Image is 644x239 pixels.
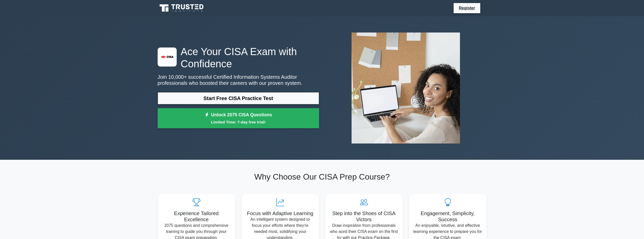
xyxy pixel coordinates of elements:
h5: Focus with Adaptive Learning [245,210,315,216]
h5: Experience Tailored Excellence [162,210,231,222]
p: Join 10,000+ successful Certified Information Systems Auditor professionals who boosted their car... [158,74,319,86]
a: Start Free CISA Practice Test [158,92,319,104]
h5: Step into the Shoes of CISA Victors [329,210,399,222]
h5: Engagement, Simplicity, Success [413,210,483,222]
h1: Ace Your CISA Exam with Confidence [158,45,319,70]
a: Unlock 2075 CISA QuestionsLimited Time: 7-day free trial! [158,108,319,129]
small: Limited Time: 7-day free trial! [164,119,313,125]
a: Register [456,5,478,11]
h2: Why Choose Our CISA Prep Course? [158,172,487,182]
